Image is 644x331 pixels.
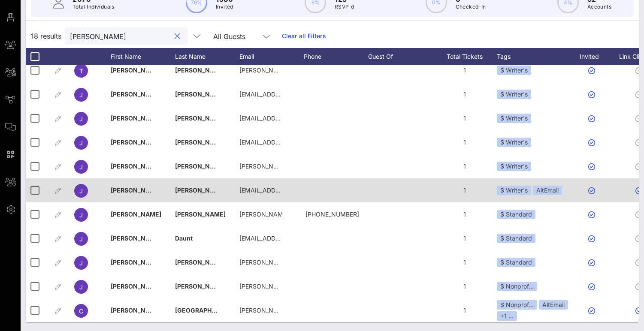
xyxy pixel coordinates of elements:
[456,3,486,11] p: Checked-In
[79,139,83,147] span: J
[79,115,83,123] span: J
[175,66,226,74] span: [PERSON_NAME]
[79,235,83,243] span: J
[432,154,497,178] div: 1
[497,48,570,65] div: Tags
[111,187,161,194] span: [PERSON_NAME]
[570,48,617,65] div: Invited
[111,90,161,98] span: [PERSON_NAME]
[79,67,83,75] span: T
[432,250,497,274] div: 1
[239,90,343,98] span: [EMAIL_ADDRESS][DOMAIN_NAME]
[111,138,161,146] span: [PERSON_NAME]
[175,48,239,65] div: Last Name
[111,48,175,65] div: First Name
[175,235,193,242] span: Daunt
[239,162,491,170] span: [PERSON_NAME][EMAIL_ADDRESS][PERSON_NAME][PERSON_NAME][DOMAIN_NAME]
[239,259,441,266] span: [PERSON_NAME][EMAIL_ADDRESS][PERSON_NAME][DOMAIN_NAME]
[175,90,226,98] span: [PERSON_NAME]
[497,300,537,310] div: $ Nonprof…
[213,33,245,40] div: All Guests
[539,300,568,310] div: AltEmail
[175,162,226,170] span: [PERSON_NAME]
[239,187,343,194] span: [EMAIL_ADDRESS][DOMAIN_NAME]
[31,31,61,41] span: 18 results
[111,283,161,290] span: [PERSON_NAME]
[305,211,359,218] span: +18025789621
[175,187,226,194] span: [PERSON_NAME]
[208,27,277,45] div: All Guests
[175,283,226,290] span: [PERSON_NAME]
[111,211,161,218] span: [PERSON_NAME]
[432,48,497,65] div: Total Tickets
[175,32,180,41] button: clear icon
[497,282,537,291] div: $ Nonprof…
[111,162,161,170] span: [PERSON_NAME]
[73,3,115,11] p: Total Individuals
[239,66,441,74] span: [PERSON_NAME][EMAIL_ADDRESS][PERSON_NAME][DOMAIN_NAME]
[175,211,226,218] span: [PERSON_NAME]
[79,91,83,99] span: J
[432,178,497,202] div: 1
[432,202,497,226] div: 1
[239,48,304,65] div: Email
[216,3,233,11] p: Invited
[175,259,226,266] span: [PERSON_NAME]
[368,48,432,65] div: Guest Of
[239,138,343,146] span: [EMAIL_ADDRESS][DOMAIN_NAME]
[497,210,535,219] div: $ Standard
[79,163,83,171] span: J
[239,283,392,290] span: [PERSON_NAME][EMAIL_ADDRESS][DOMAIN_NAME]
[432,226,497,250] div: 1
[497,234,535,243] div: $ Standard
[79,211,83,219] span: J
[111,235,161,242] span: [PERSON_NAME]
[497,66,531,75] div: $ Writer's
[304,48,368,65] div: Phone
[79,307,83,315] span: C
[497,90,531,99] div: $ Writer's
[497,258,535,267] div: $ Standard
[239,307,441,314] span: [PERSON_NAME][EMAIL_ADDRESS][PERSON_NAME][DOMAIN_NAME]
[175,114,226,122] span: [PERSON_NAME]
[497,162,531,171] div: $ Writer's
[239,235,343,242] span: [EMAIL_ADDRESS][DOMAIN_NAME]
[282,31,326,41] a: Clear all Filters
[587,3,611,11] p: Accounts
[111,114,161,122] span: [PERSON_NAME]
[533,186,562,195] div: AltEmail
[432,58,497,82] div: 1
[497,114,531,123] div: $ Writer's
[432,106,497,130] div: 1
[335,3,354,11] p: RSVP`d
[239,202,282,226] p: [PERSON_NAME]@mmq…
[175,307,238,314] span: [GEOGRAPHIC_DATA]
[497,311,517,321] div: +1 ...
[497,186,531,195] div: $ Writer's
[111,259,161,266] span: [PERSON_NAME]
[111,66,161,74] span: [PERSON_NAME]
[79,283,83,291] span: J
[79,187,83,195] span: J
[79,259,83,267] span: J
[432,130,497,154] div: 1
[432,82,497,106] div: 1
[432,274,497,298] div: 1
[432,298,497,322] div: 1
[111,307,161,314] span: [PERSON_NAME]
[175,138,226,146] span: [PERSON_NAME]
[239,114,343,122] span: [EMAIL_ADDRESS][DOMAIN_NAME]
[497,138,531,147] div: $ Writer's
